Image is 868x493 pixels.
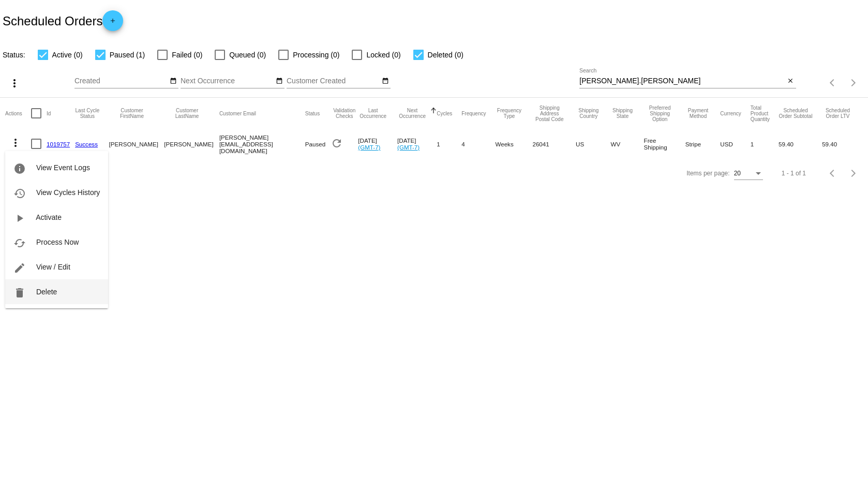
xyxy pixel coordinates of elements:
[36,238,79,246] span: Process Now
[13,162,26,175] mat-icon: info
[13,262,26,274] mat-icon: edit
[36,188,100,197] span: View Cycles History
[13,187,26,200] mat-icon: history
[36,288,57,296] span: Delete
[13,212,26,225] mat-icon: play_arrow
[13,237,26,249] mat-icon: cached
[36,163,90,172] span: View Event Logs
[36,213,62,221] span: Activate
[36,263,70,271] span: View / Edit
[13,287,26,299] mat-icon: delete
